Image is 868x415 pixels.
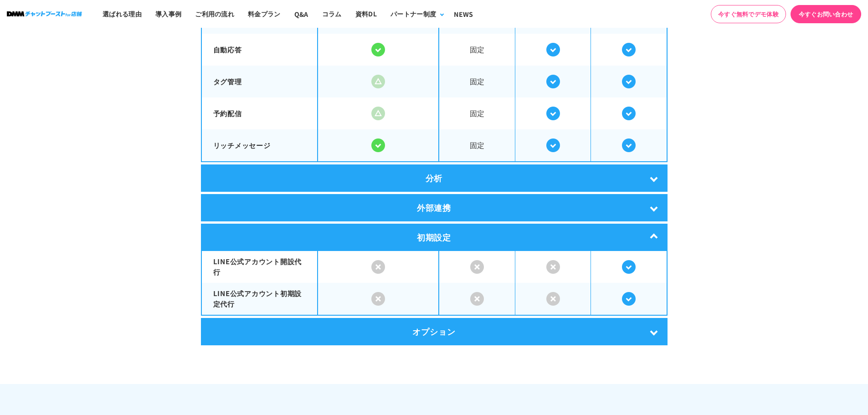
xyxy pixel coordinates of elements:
p: 自動応答 [213,45,306,55]
p: タグ管理 [213,77,306,87]
a: 今すぐお問い合わせ [791,5,861,23]
div: オプション [201,318,668,345]
span: 固定 [439,98,515,128]
div: 分析 [201,164,668,192]
img: ロゴ [7,11,82,16]
div: 初期設定 [201,224,668,251]
div: パートナー制度 [390,9,436,19]
span: 固定 [439,130,515,160]
a: 今すぐ無料でデモ体験 [711,5,786,23]
p: リッチメッセージ [213,140,306,151]
span: 固定 [439,35,515,64]
p: 予約配信 [213,108,306,119]
div: 外部連携 [201,194,668,221]
span: 固定 [439,67,515,96]
p: LINE公式アカウント初期設定代行 [213,288,306,309]
p: LINE公式アカウント開設代行 [213,256,306,277]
